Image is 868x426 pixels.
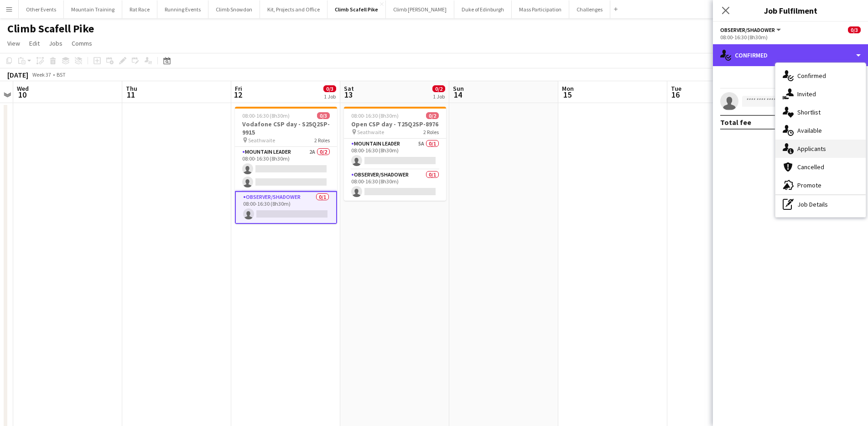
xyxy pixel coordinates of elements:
span: Seathwaite [248,137,275,144]
div: Job Details [775,195,866,213]
app-card-role: Observer/Shadower0/108:00-16:30 (8h30m) [235,191,337,224]
span: 2 Roles [314,137,330,144]
span: Seathwaite [357,129,384,135]
span: 08:00-16:30 (8h30m) [351,112,399,119]
div: [DATE] [7,70,28,79]
div: Invited [775,85,866,103]
span: 13 [343,89,354,100]
div: Promote [775,176,866,194]
h3: Open CSP day - T25Q2SP-8976 [344,120,446,128]
button: Challenges [569,0,610,18]
button: Mass Participation [512,0,569,18]
span: 15 [561,89,574,100]
a: View [4,37,24,49]
span: 0/2 [426,112,439,119]
div: Confirmed [713,44,868,66]
div: 1 Job [433,93,445,100]
div: Available [775,121,866,140]
div: Cancelled [775,158,866,176]
span: Wed [17,84,29,93]
span: Mon [562,84,574,93]
span: 0/3 [848,26,861,33]
span: Sat [344,84,354,93]
h3: Vodafone CSP day - S25Q2SP-9915 [235,120,337,136]
button: Climb Scafell Pike [327,0,386,18]
span: 10 [16,89,29,100]
span: 16 [670,89,681,100]
button: Climb Snowdon [208,0,260,18]
span: 11 [125,89,137,100]
span: 14 [452,89,464,100]
div: BST [57,71,66,78]
div: Applicants [775,140,866,158]
span: Fri [235,84,242,93]
a: Edit [26,37,43,49]
button: Rat Race [122,0,157,18]
span: Sun [453,84,464,93]
button: Mountain Training [64,0,122,18]
button: Other Events [19,0,64,18]
span: Comms [72,39,92,47]
span: Thu [126,84,137,93]
button: Duke of Edinburgh [454,0,512,18]
div: 1 Job [324,93,336,100]
app-card-role: Mountain Leader2A0/208:00-16:30 (8h30m) [235,147,337,191]
span: View [7,39,20,47]
div: Total fee [720,118,751,127]
span: Tue [671,84,681,93]
app-card-role: Mountain Leader5A0/108:00-16:30 (8h30m) [344,139,446,170]
h1: Climb Scafell Pike [7,22,94,36]
div: Shortlist [775,103,866,121]
button: Climb [PERSON_NAME] [386,0,454,18]
a: Jobs [45,37,66,49]
div: Confirmed [775,67,866,85]
span: 08:00-16:30 (8h30m) [242,112,290,119]
app-job-card: 08:00-16:30 (8h30m)0/3Vodafone CSP day - S25Q2SP-9915 Seathwaite2 RolesMountain Leader2A0/208:00-... [235,107,337,224]
span: Jobs [49,39,62,47]
span: 0/3 [323,85,336,92]
span: Week 37 [30,71,53,78]
button: Observer/Shadower [720,26,782,33]
span: Edit [29,39,40,47]
h3: Job Fulfilment [713,5,868,16]
div: 08:00-16:30 (8h30m) [720,34,861,41]
span: 0/2 [432,85,445,92]
button: Running Events [157,0,208,18]
span: 2 Roles [423,129,439,135]
app-job-card: 08:00-16:30 (8h30m)0/2Open CSP day - T25Q2SP-8976 Seathwaite2 RolesMountain Leader5A0/108:00-16:3... [344,107,446,201]
app-card-role: Observer/Shadower0/108:00-16:30 (8h30m) [344,170,446,201]
button: Kit, Projects and Office [260,0,327,18]
span: 0/3 [317,112,330,119]
span: 12 [234,89,242,100]
a: Comms [68,37,96,49]
span: Observer/Shadower [720,26,775,33]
